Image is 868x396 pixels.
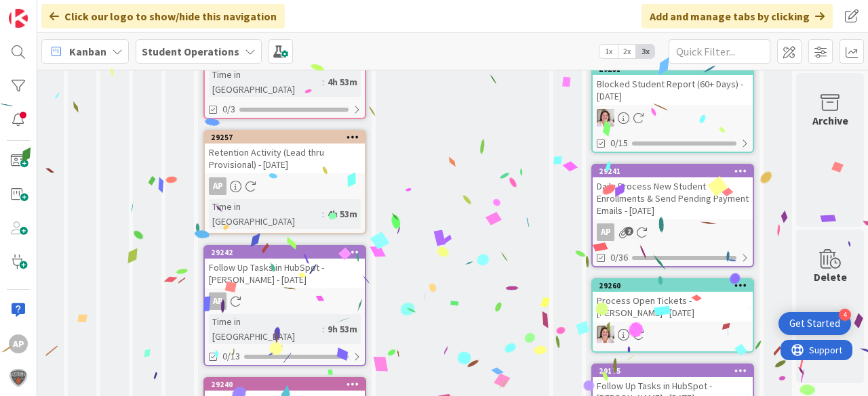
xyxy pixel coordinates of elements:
[597,223,614,241] div: AP
[205,259,365,288] div: Follow Up Tasks in HubSpot - [PERSON_NAME] - [DATE]
[593,223,753,241] div: AP
[593,280,753,292] div: 29260
[599,366,753,376] div: 29175
[209,177,226,195] div: AP
[205,246,365,259] div: 29242
[599,281,753,290] div: 29260
[814,269,847,285] div: Delete
[41,4,285,28] div: Click our logo to show/hide this navigation
[28,2,62,18] span: Support
[778,312,851,335] div: Open Get Started checklist, remaining modules: 4
[789,317,840,330] div: Get Started
[618,45,636,58] span: 2x
[636,45,654,58] span: 3x
[593,165,753,177] div: 29241
[593,326,753,343] div: EW
[9,368,28,387] img: avatar
[205,131,365,144] div: 29257
[593,165,753,219] div: 29241Daily Process New Student Enrollments & Send Pending Payment Emails - [DATE]
[211,133,365,142] div: 29257
[205,378,365,391] div: 29240
[593,292,753,322] div: Process Open Tickets - [PERSON_NAME] - [DATE]
[642,4,833,28] div: Add and manage tabs by clicking
[324,206,361,221] div: 4h 53m
[209,314,322,344] div: Time in [GEOGRAPHIC_DATA]
[209,292,226,310] div: AP
[593,177,753,219] div: Daily Process New Student Enrollments & Send Pending Payment Emails - [DATE]
[209,199,322,229] div: Time in [GEOGRAPHIC_DATA]
[322,74,324,89] span: :
[610,250,628,265] span: 0/36
[839,309,851,321] div: 4
[669,39,770,64] input: Quick Filter...
[69,43,106,60] span: Kanban
[9,9,28,28] img: Visit kanbanzone.com
[142,45,239,58] b: Student Operations
[610,136,628,150] span: 0/15
[593,109,753,127] div: EW
[211,380,365,389] div: 29240
[205,131,365,173] div: 29257Retention Activity (Lead thru Provisional) - [DATE]
[222,349,240,364] span: 0/13
[599,167,753,176] div: 29241
[597,109,614,127] img: EW
[597,326,614,343] img: EW
[209,67,322,97] div: Time in [GEOGRAPHIC_DATA]
[9,334,28,353] div: AP
[324,74,361,89] div: 4h 53m
[205,292,365,310] div: AP
[205,246,365,288] div: 29242Follow Up Tasks in HubSpot - [PERSON_NAME] - [DATE]
[211,248,365,257] div: 29242
[625,227,633,236] span: 2
[205,144,365,173] div: Retention Activity (Lead thru Provisional) - [DATE]
[593,63,753,105] div: 29251Blocked Student Report (60+ Days) - [DATE]
[322,322,324,336] span: :
[205,177,365,195] div: AP
[593,280,753,322] div: 29260Process Open Tickets - [PERSON_NAME] - [DATE]
[812,112,848,129] div: Archive
[222,102,235,116] span: 0/3
[593,365,753,377] div: 29175
[599,45,618,58] span: 1x
[324,322,361,336] div: 9h 53m
[593,75,753,105] div: Blocked Student Report (60+ Days) - [DATE]
[322,206,324,221] span: :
